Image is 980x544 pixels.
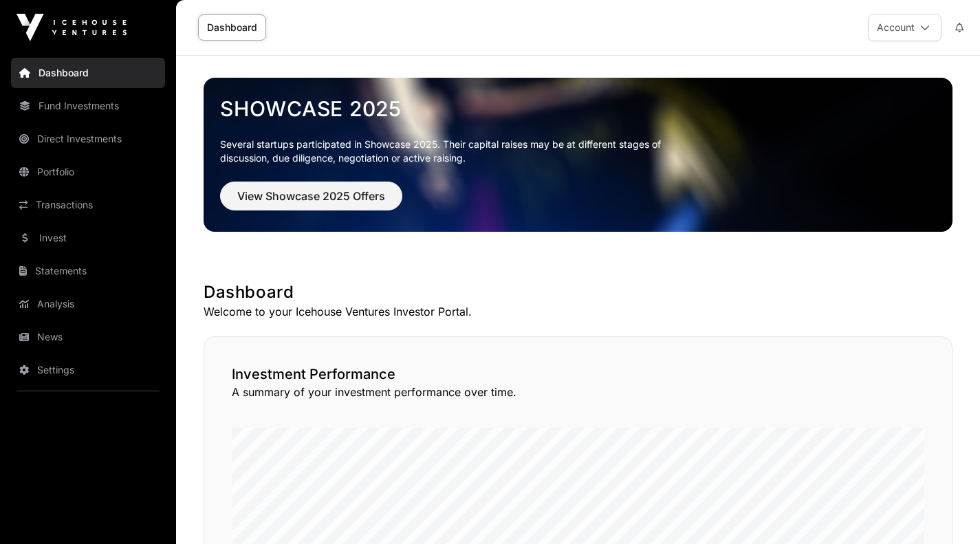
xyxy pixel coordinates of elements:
[232,384,924,400] p: A summary of your investment performance over time.
[11,157,165,187] a: Portfolio
[11,91,165,121] a: Fund Investments
[220,138,682,165] p: Several startups participated in Showcase 2025. Their capital raises may be at different stages o...
[11,256,165,286] a: Statements
[11,289,165,319] a: Analysis
[11,322,165,352] a: News
[11,58,165,88] a: Dashboard
[204,78,952,232] img: Showcase 2025
[232,365,924,384] h2: Investment Performance
[11,124,165,154] a: Direct Investments
[220,96,936,121] a: Showcase 2025
[17,14,127,41] img: Icehouse Ventures Logo
[868,14,941,41] button: Account
[198,14,266,41] a: Dashboard
[11,355,165,385] a: Settings
[11,223,165,253] a: Invest
[237,188,385,204] span: View Showcase 2025 Offers
[220,195,402,209] a: View Showcase 2025 Offers
[204,303,952,320] p: Welcome to your Icehouse Ventures Investor Portal.
[220,182,402,210] button: View Showcase 2025 Offers
[204,281,952,303] h1: Dashboard
[911,478,980,544] iframe: Chat Widget
[11,190,165,220] a: Transactions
